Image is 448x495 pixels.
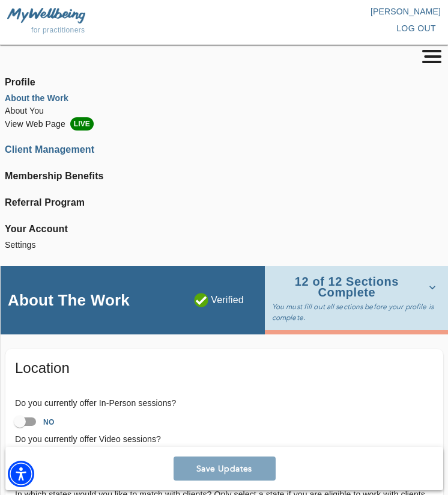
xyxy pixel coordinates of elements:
li: View Web Page [5,117,443,131]
span: Your Account [5,222,443,236]
a: About You [5,105,443,117]
span: for practitioners [31,26,85,34]
span: LIVE [70,117,94,131]
button: log out [392,17,441,40]
div: Accessibility Menu [8,461,34,487]
img: MyWellbeing [7,8,85,23]
span: 12 of 12 Sections Complete [272,277,436,298]
h6: Do you currently offer Video sessions? [15,433,434,446]
a: Settings [5,239,443,251]
span: Profile [5,75,443,90]
a: Membership Benefits [5,169,443,183]
h5: Location [15,358,434,378]
strong: NO [43,418,55,426]
h4: About The Work [8,291,130,310]
p: You must fill out all sections before your profile is complete. [272,301,441,323]
p: Verified [194,293,244,307]
h6: Do you currently offer In-Person sessions? [15,397,434,410]
a: Client Management [5,143,443,157]
span: log out [396,21,436,36]
p: [PERSON_NAME] [224,5,441,17]
button: 12 of 12 Sections Complete [272,273,441,301]
a: View Web PageLIVE [5,117,443,131]
a: About the Work [5,92,443,105]
a: Referral Program [5,195,443,210]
